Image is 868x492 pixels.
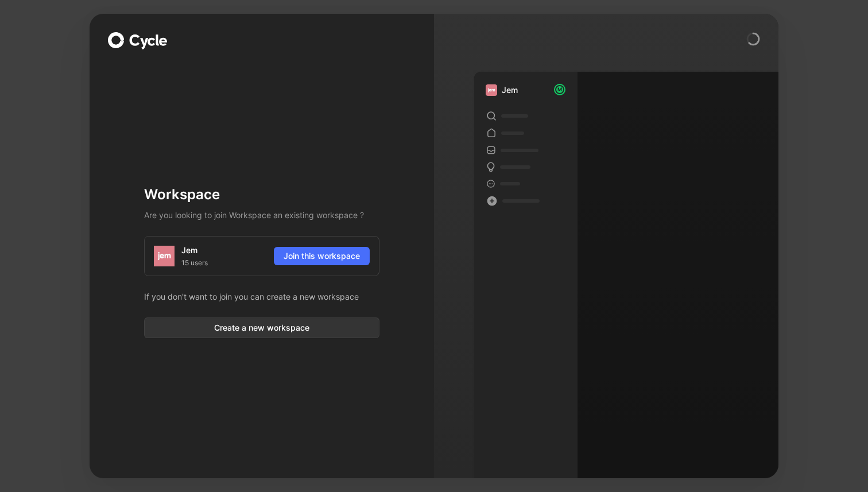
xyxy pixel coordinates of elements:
div: M [555,85,564,94]
p: If you don't want to join you can create a new workspace [144,290,379,304]
span: Create a new workspace [154,321,370,335]
img: logo [154,246,175,266]
button: Create a new workspace [144,317,379,338]
span: 15 users [181,257,208,269]
h1: Workspace [144,185,379,204]
span: Join this workspace [284,249,360,263]
button: Join this workspace [274,247,370,265]
div: Jem [181,243,197,257]
div: Jem [502,83,518,97]
h2: Are you looking to join Workspace an existing workspace ? [144,208,379,222]
img: jemhr.com [486,84,497,96]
